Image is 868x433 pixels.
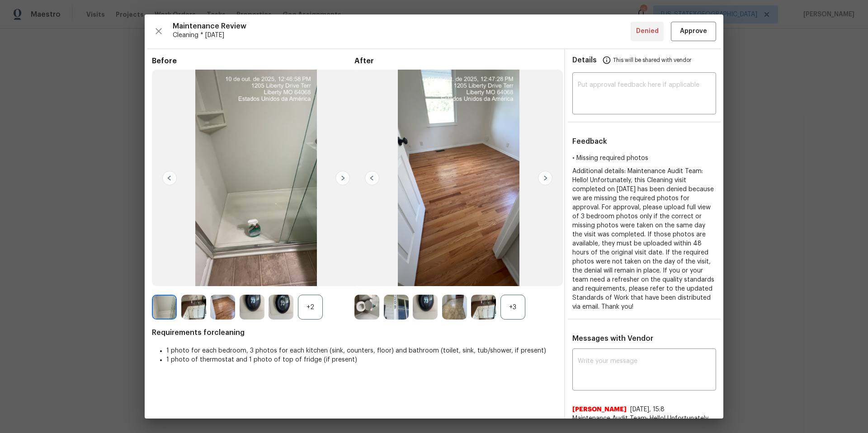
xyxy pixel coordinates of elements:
[162,171,177,185] img: left-chevron-button-url
[166,346,557,355] li: 1 photo for each bedroom, 3 photos for each kitchen (sink, counters, floor) and bathroom (toilet,...
[365,171,379,185] img: left-chevron-button-url
[671,22,716,41] button: Approve
[298,295,323,320] div: +2
[335,171,350,185] img: right-chevron-button-url
[572,155,648,161] span: • Missing required photos
[500,295,525,320] div: +3
[152,56,354,66] span: Before
[152,328,557,337] span: Requirements for cleaning
[572,405,627,414] span: [PERSON_NAME]
[354,56,557,66] span: After
[572,168,714,310] span: Additional details: Maintenance Audit Team: Hello! Unfortunately, this Cleaning visit completed o...
[166,355,557,364] li: 1 photo of thermostat and 1 photo of top of fridge (if present)
[572,335,653,342] span: Messages with Vendor
[630,406,665,413] span: [DATE], 15:8
[572,49,597,71] span: Details
[173,22,631,31] span: Maintenance Review
[572,138,607,145] span: Feedback
[680,26,707,37] span: Approve
[173,31,631,40] span: Cleaning * [DATE]
[613,49,691,71] span: This will be shared with vendor
[538,171,552,185] img: right-chevron-button-url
